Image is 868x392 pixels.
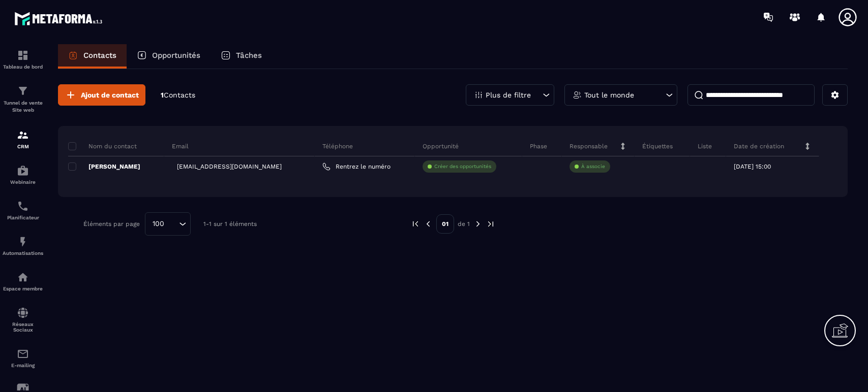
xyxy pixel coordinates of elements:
span: Contacts [164,91,195,99]
a: Tâches [211,44,272,69]
p: Contacts [83,51,116,60]
a: formationformationCRM [3,121,43,157]
img: formation [17,129,29,141]
p: Email [172,142,189,150]
p: Tout le monde [584,91,634,99]
img: automations [17,165,29,177]
p: À associe [581,163,605,170]
p: Opportunités [152,51,200,60]
p: 1-1 sur 1 éléments [203,220,257,227]
a: Contacts [58,44,127,69]
p: Téléphone [322,142,353,150]
p: de 1 [458,220,470,228]
p: Liste [698,142,712,150]
img: scheduler [17,200,29,212]
a: emailemailE-mailing [3,340,43,376]
img: next [473,219,483,228]
a: automationsautomationsEspace membre [3,264,43,299]
img: logo [14,9,106,28]
p: Tunnel de vente Site web [3,100,43,114]
p: 01 [436,214,454,234]
img: prev [424,219,433,228]
p: E-mailing [3,363,43,368]
a: schedulerschedulerPlanificateur [3,192,43,228]
button: Ajout de contact [58,84,145,106]
p: Webinaire [3,179,43,185]
div: Search for option [145,212,191,236]
p: Tâches [236,51,262,60]
p: Plus de filtre [486,91,531,99]
img: automations [17,271,29,283]
p: Automatisations [3,250,43,256]
span: 100 [149,218,168,230]
p: Phase [530,142,547,150]
img: formation [17,85,29,97]
a: Opportunités [127,44,211,69]
p: CRM [3,144,43,149]
a: automationsautomationsWebinaire [3,157,43,192]
p: Éléments par page [83,220,140,227]
img: social-network [17,307,29,319]
a: automationsautomationsAutomatisations [3,228,43,264]
img: prev [411,219,420,228]
p: Réseaux Sociaux [3,321,43,333]
p: Étiquettes [642,142,673,150]
span: Ajout de contact [81,90,139,100]
input: Search for option [168,218,176,230]
p: Espace membre [3,286,43,291]
p: [PERSON_NAME] [68,162,140,171]
p: Planificateur [3,215,43,220]
p: Responsable [570,142,608,150]
p: [DATE] 15:00 [734,163,771,170]
img: formation [17,49,29,61]
a: social-networksocial-networkRéseaux Sociaux [3,299,43,340]
a: formationformationTunnel de vente Site web [3,77,43,121]
p: Date de création [734,142,784,150]
p: Tableau de bord [3,64,43,70]
img: automations [17,236,29,248]
p: 1 [161,90,195,100]
img: next [486,219,495,228]
p: Opportunité [423,142,459,150]
p: Créer des opportunités [434,163,491,170]
a: formationformationTableau de bord [3,42,43,77]
p: Nom du contact [68,142,137,150]
img: email [17,348,29,360]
